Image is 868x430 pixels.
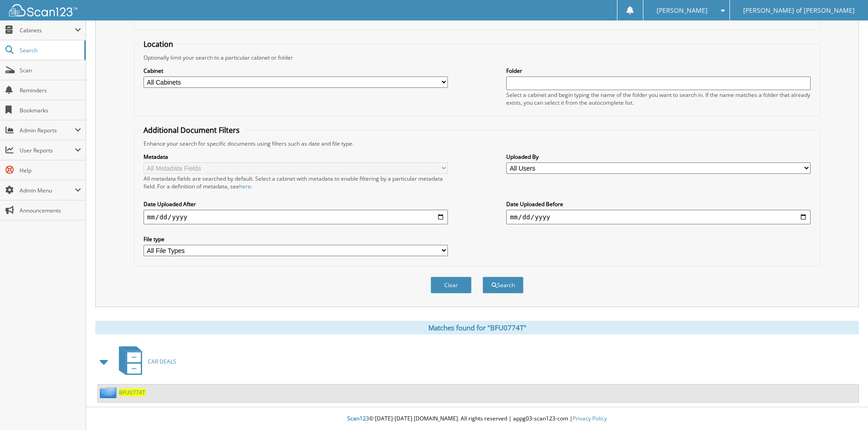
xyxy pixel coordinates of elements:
a: BFU0774T [119,389,145,396]
div: Optionally limit your search to a particular cabinet or folder [139,54,815,61]
span: Scan [20,66,81,74]
span: [PERSON_NAME] of [PERSON_NAME] [743,8,855,13]
legend: Additional Document Filters [139,125,244,135]
input: end [506,210,811,224]
button: Clear [431,277,472,293]
div: © [DATE]-[DATE] [DOMAIN_NAME]. All rights reserved | appg03-scan123-com | [86,408,868,430]
span: Admin Reports [20,126,75,134]
span: Reminders [20,86,81,94]
a: CAR DEALS [113,344,176,379]
span: Admin Menu [20,187,75,194]
label: Uploaded By [506,153,811,161]
span: Search [20,46,80,54]
label: Date Uploaded After [144,200,448,208]
span: Cabinets [20,26,75,34]
img: folder2.png [100,387,119,398]
label: Cabinet [144,67,448,75]
a: Privacy Policy [573,415,607,422]
button: Search [483,277,524,293]
div: Select a cabinet and begin typing the name of the folder you want to search in. If the name match... [506,91,811,106]
span: Announcements [20,207,81,214]
label: Metadata [144,153,448,161]
a: here [239,182,251,190]
iframe: Chat Widget [822,386,868,430]
input: start [144,210,448,224]
span: User Reports [20,147,75,154]
div: All metadata fields are searched by default. Select a cabinet with metadata to enable filtering b... [144,175,448,190]
legend: Location [139,39,178,49]
img: scan123-logo-white.svg [9,4,77,16]
div: Matches found for "BFU0774T" [95,321,859,334]
span: [PERSON_NAME] [657,8,708,13]
span: CAR DEALS [148,358,176,365]
label: File type [144,235,448,243]
div: Enhance your search for specific documents using filters such as date and file type. [139,140,815,147]
label: Folder [506,67,811,75]
span: Bookmarks [20,106,81,114]
span: Help [20,167,81,174]
label: Date Uploaded Before [506,200,811,208]
span: Scan123 [347,415,369,422]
